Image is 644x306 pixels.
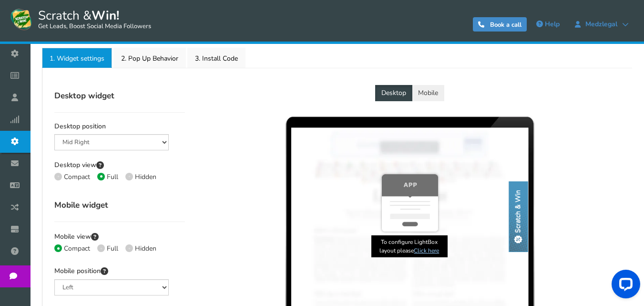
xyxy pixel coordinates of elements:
[604,266,644,306] iframe: LiveChat chat widget
[375,85,412,101] button: Desktop
[33,7,151,31] span: Scratch &
[42,48,112,68] a: 1. Widget settings
[107,244,118,253] span: Full
[107,172,118,181] span: Full
[113,48,186,68] a: 2. Pop Up Behavior
[92,7,119,24] strong: Win!
[54,90,185,103] h4: Desktop widget
[135,244,156,253] span: Hidden
[490,21,521,29] span: Book a call
[54,199,185,212] h4: Mobile widget
[10,7,33,31] img: Scratch and Win
[135,172,156,181] span: Hidden
[532,17,564,32] a: Help
[54,232,99,242] label: Mobile view
[10,7,151,31] a: Scratch &Win! Get Leads, Boost Social Media Followers
[54,122,106,131] label: Desktop position
[187,48,245,68] a: 3. Install Code
[54,266,108,276] label: Mobile position
[64,244,90,253] span: Compact
[514,235,522,243] img: img-widget-icon.webp
[515,190,523,232] div: Scratch & Win
[371,235,448,257] span: To configure LightBox layout please
[38,23,151,31] small: Get Leads, Boost Social Media Followers
[414,247,439,254] a: Click here
[412,85,444,101] button: Mobile
[54,160,104,170] label: Desktop view
[545,20,560,29] span: Help
[64,172,90,181] span: Compact
[473,17,527,32] a: Book a call
[581,21,622,28] span: Medzlegal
